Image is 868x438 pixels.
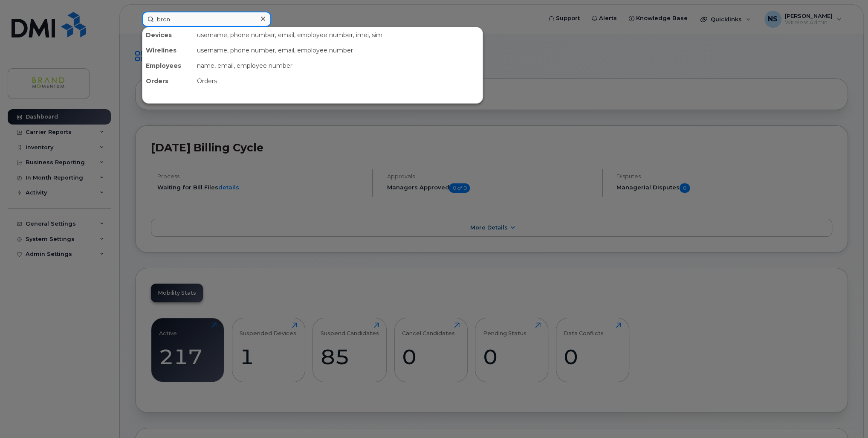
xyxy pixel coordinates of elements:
div: Orders [142,73,194,89]
div: name, email, employee number [194,58,483,73]
div: Devices [142,27,194,43]
div: Orders [194,73,483,89]
div: Employees [142,58,194,73]
div: username, phone number, email, employee number [194,43,483,58]
div: Wirelines [142,43,194,58]
div: username, phone number, email, employee number, imei, sim [194,27,483,43]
